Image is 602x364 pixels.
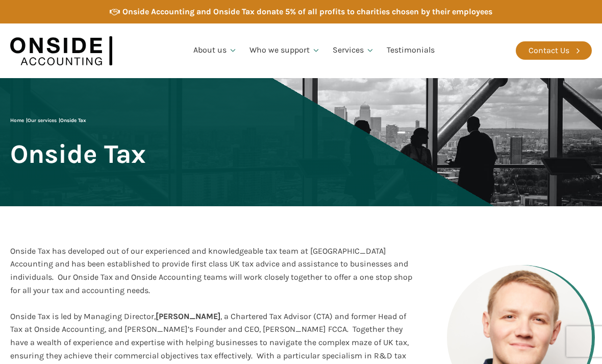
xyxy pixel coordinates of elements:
a: Testimonials [381,33,441,68]
span: Onside Tax [10,140,146,168]
a: Who we support [243,33,327,68]
div: Contact Us [529,44,569,57]
div: Onside Accounting and Onside Tax donate 5% of all profits to charities chosen by their employees [122,5,492,18]
a: Services [327,33,381,68]
a: Home [10,117,24,124]
span: Onside Tax has developed out of our experienced and knowledgeable tax team at [GEOGRAPHIC_DATA] A... [10,246,412,295]
span: | | [10,117,86,124]
a: Our services [28,117,57,124]
span: Onside Tax [60,117,86,124]
a: About us [187,33,243,68]
span: Onside Tax is led by Managing Director, [10,311,156,321]
img: Onside Accounting [10,31,112,70]
a: Contact Us [516,41,592,60]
